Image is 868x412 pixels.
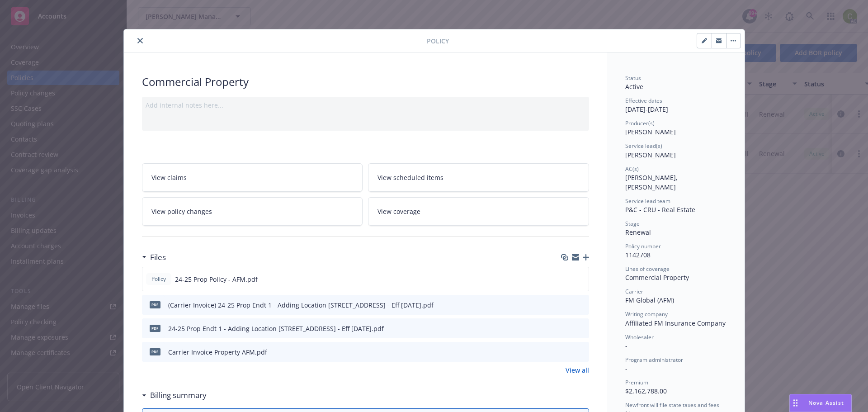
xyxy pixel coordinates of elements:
a: View policy changes [142,197,363,226]
span: - [625,341,627,350]
div: Drag to move [790,394,801,412]
span: Writing company [625,310,668,318]
a: View claims [142,163,363,192]
div: Add internal notes here... [146,100,585,110]
a: View all [566,365,589,375]
span: 1142708 [625,251,651,259]
button: Nova Assist [789,394,852,412]
div: 24-25 Prop Endt 1 - Adding Location [STREET_ADDRESS] - Eff [DATE].pdf [168,324,384,333]
span: Renewal [625,228,651,237]
span: Program administrator [625,356,683,364]
a: View coverage [368,197,589,226]
span: Newfront will file state taxes and fees [625,401,719,409]
span: Policy [427,36,449,46]
button: download file [563,347,570,357]
div: Commercial Property [142,74,589,90]
span: [PERSON_NAME] [625,151,676,159]
a: View scheduled items [368,163,589,192]
span: Nova Assist [808,399,844,407]
span: P&C - CRU - Real Estate [625,205,695,214]
span: pdf [150,325,160,331]
div: Files [142,251,166,263]
span: Effective dates [625,97,662,104]
span: View coverage [377,207,420,216]
button: close [135,35,146,46]
span: Stage [625,220,640,227]
span: Premium [625,379,648,386]
button: download file [563,300,570,310]
span: Status [625,74,641,82]
span: Policy [150,275,168,283]
button: download file [562,275,570,284]
button: preview file [577,300,585,310]
span: Policy number [625,242,661,250]
span: Lines of coverage [625,265,670,273]
span: View claims [151,173,187,182]
span: AC(s) [625,165,639,173]
span: [PERSON_NAME] [625,128,676,136]
h3: Billing summary [150,389,207,401]
span: 24-25 Prop Policy - AFM.pdf [175,275,258,284]
span: View policy changes [151,207,212,216]
span: Producer(s) [625,119,655,127]
div: [DATE] - [DATE] [625,97,726,114]
span: $2,162,788.00 [625,387,667,395]
span: Carrier [625,288,643,295]
span: Active [625,82,643,91]
div: Carrier Invoice Property AFM.pdf [168,347,267,357]
span: Commercial Property [625,273,689,282]
button: preview file [577,324,585,333]
span: Service lead(s) [625,142,662,150]
h3: Files [150,251,166,263]
span: View scheduled items [377,173,443,182]
span: pdf [150,348,160,355]
span: pdf [150,301,160,308]
span: - [625,364,627,373]
div: (Carrier Invoice) 24-25 Prop Endt 1 - Adding Location [STREET_ADDRESS] - Eff [DATE].pdf [168,300,434,310]
span: Affiliated FM Insurance Company [625,319,726,327]
div: Billing summary [142,389,207,401]
span: FM Global (AFM) [625,296,674,304]
button: preview file [577,347,585,357]
button: download file [563,324,570,333]
span: Service lead team [625,197,670,205]
button: preview file [577,275,585,284]
span: [PERSON_NAME], [PERSON_NAME] [625,173,679,191]
span: Wholesaler [625,333,654,341]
